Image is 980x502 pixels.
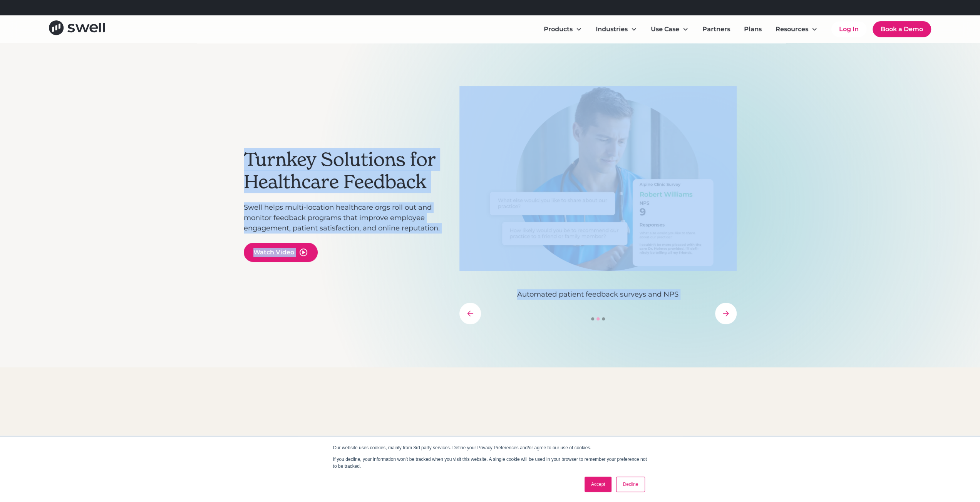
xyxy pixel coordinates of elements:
[848,419,980,502] iframe: Chat Widget
[651,25,679,34] div: Use Case
[596,25,628,34] div: Industries
[738,22,768,37] a: Plans
[715,303,737,324] div: next slide
[776,25,808,34] div: Resources
[831,22,866,37] a: Log In
[333,456,647,470] p: If you decline, your information won’t be tracked when you visit this website. A single cookie wi...
[538,22,588,37] div: Products
[769,22,824,37] div: Resources
[873,21,931,37] a: Book a Demo
[253,248,294,257] div: Watch Video
[696,22,736,37] a: Partners
[585,477,612,492] a: Accept
[459,86,737,324] div: carousel
[244,243,318,262] a: open lightbox
[49,20,105,38] a: home
[544,25,573,34] div: Products
[591,317,594,320] div: Show slide 1 of 3
[244,148,452,193] h2: Turnkey Solutions for Healthcare Feedback
[602,317,605,320] div: Show slide 3 of 3
[590,22,643,37] div: Industries
[459,303,481,324] div: previous slide
[333,444,647,451] p: Our website uses cookies, mainly from 3rd party services. Define your Privacy Preferences and/or ...
[459,289,737,300] p: Automated patient feedback surveys and NPS
[459,86,737,300] div: 2 of 3
[616,477,645,492] a: Decline
[645,22,695,37] div: Use Case
[244,202,452,233] p: Swell helps multi-location healthcare orgs roll out and monitor feedback programs that improve em...
[596,317,600,320] div: Show slide 2 of 3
